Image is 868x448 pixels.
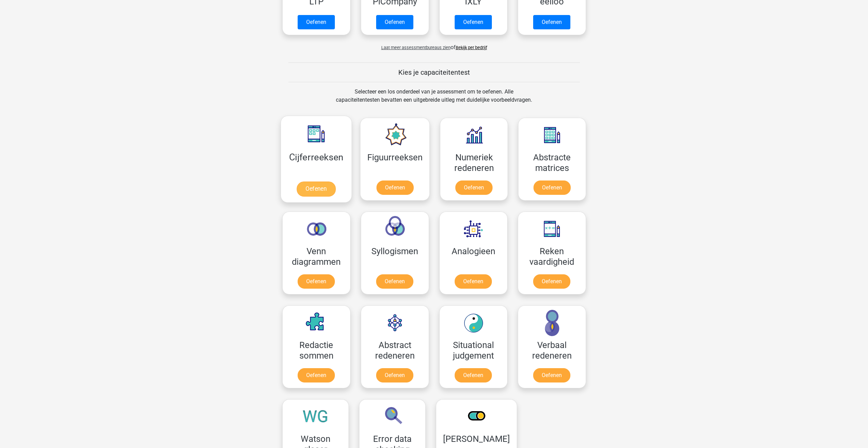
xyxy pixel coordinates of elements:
a: Oefenen [376,15,413,29]
a: Oefenen [376,368,413,382]
a: Oefenen [455,15,492,29]
span: Laat meer assessmentbureaus zien [381,45,451,50]
a: Oefenen [455,274,492,289]
a: Oefenen [297,182,336,197]
a: Bekijk per bedrijf [456,45,487,50]
h5: Kies je capaciteitentest [288,68,580,76]
div: of [277,38,591,52]
a: Oefenen [376,180,414,195]
a: Oefenen [533,180,571,195]
a: Oefenen [533,15,570,29]
a: Oefenen [455,180,493,195]
a: Oefenen [298,15,335,29]
a: Oefenen [533,274,570,289]
a: Oefenen [533,368,570,382]
a: Oefenen [376,274,413,289]
div: Selecteer een los onderdeel van je assessment om te oefenen. Alle capaciteitentesten bevatten een... [329,88,539,112]
a: Oefenen [298,368,335,382]
a: Oefenen [298,274,335,289]
a: Oefenen [455,368,492,382]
